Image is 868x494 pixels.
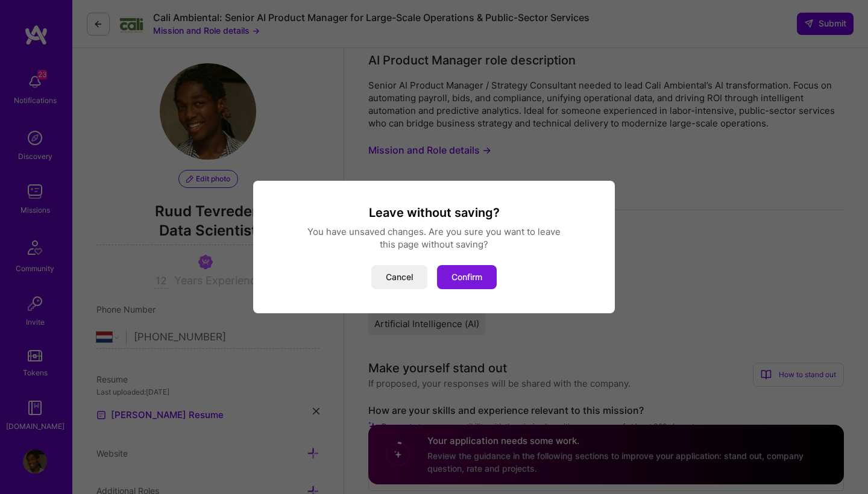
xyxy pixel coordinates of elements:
[268,238,600,251] div: this page without saving?
[371,265,427,289] button: Cancel
[437,265,497,289] button: Confirm
[268,225,600,238] div: You have unsaved changes. Are you sure you want to leave
[253,181,615,313] div: modal
[268,205,600,220] h3: Leave without saving?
